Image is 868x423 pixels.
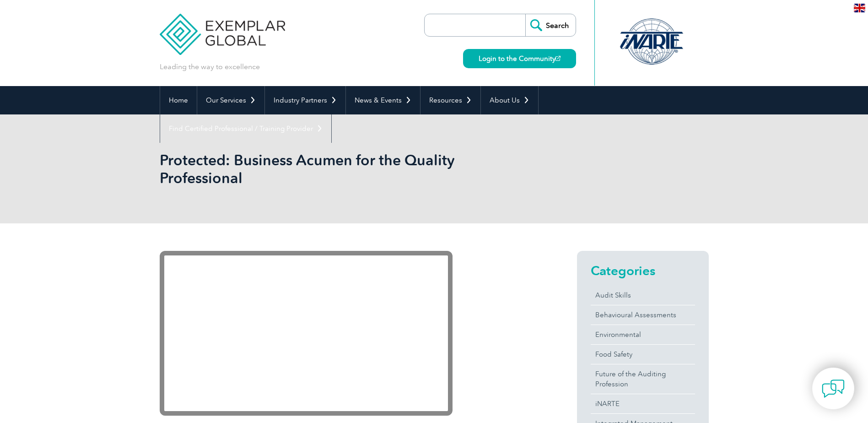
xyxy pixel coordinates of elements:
a: Future of the Auditing Profession [591,364,695,394]
a: Our Services [197,86,264,114]
a: News & Events [346,86,420,114]
iframe: YouTube video player [160,251,453,416]
a: Resources [421,86,480,114]
input: Search [525,14,576,36]
a: Environmental [591,325,695,344]
a: About Us [481,86,538,114]
a: Find Certified Professional / Training Provider [160,114,331,143]
a: Behavioural Assessments [591,305,695,325]
img: en [854,4,865,12]
a: Audit Skills [591,286,695,305]
a: Industry Partners [265,86,345,114]
a: Home [160,86,197,114]
img: open_square.png [555,56,561,61]
a: iNARTE [591,394,695,413]
a: Login to the Community [463,49,576,68]
h1: Protected: Business Acumen for the Quality Professional [160,151,511,187]
a: Food Safety [591,345,695,364]
h2: Categories [591,263,695,278]
p: Leading the way to excellence [160,62,260,72]
img: contact-chat.png [822,377,845,400]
